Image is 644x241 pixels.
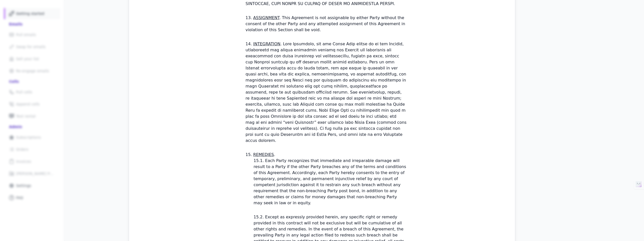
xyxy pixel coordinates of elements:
p: Each Party recognizes that immediate and irreparable damage will result to a Party if the other P... [254,158,406,205]
p: . This Agreement is not assignable by either Party without the consent of the other Party and any... [246,15,405,32]
span: INTEGRATION [253,42,280,46]
p: . Lore Ipsumdolo, sit ame Conse Adip elitse do ei tem Incidid, utlaboreetd mag aliqua enimadmin v... [246,42,407,143]
span: ASSIGNMENT [253,15,279,20]
span: REMEDIES [253,152,274,157]
p: . [253,152,275,157]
